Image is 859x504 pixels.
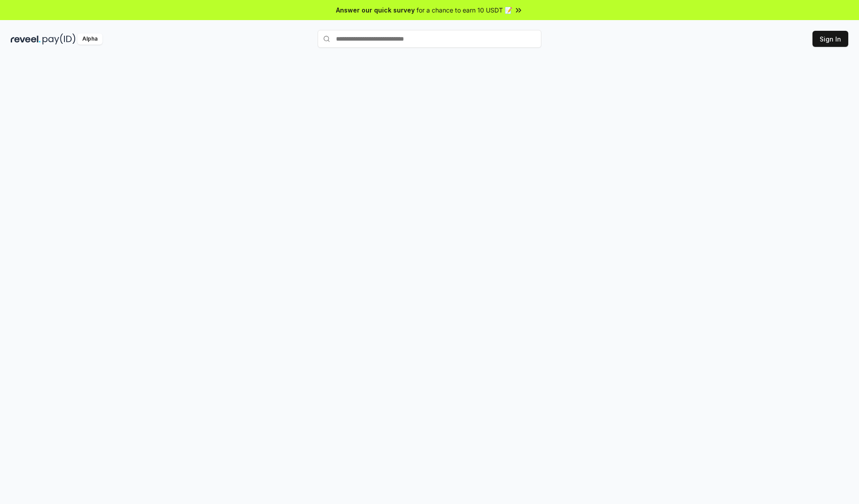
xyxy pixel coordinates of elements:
img: reveel_dark [11,33,41,45]
span: for a chance to earn 10 USDT 📝 [417,5,512,15]
span: Answer our quick survey [336,5,415,15]
img: pay_id [43,33,76,45]
button: Sign In [812,31,848,47]
div: Alpha [77,33,102,45]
